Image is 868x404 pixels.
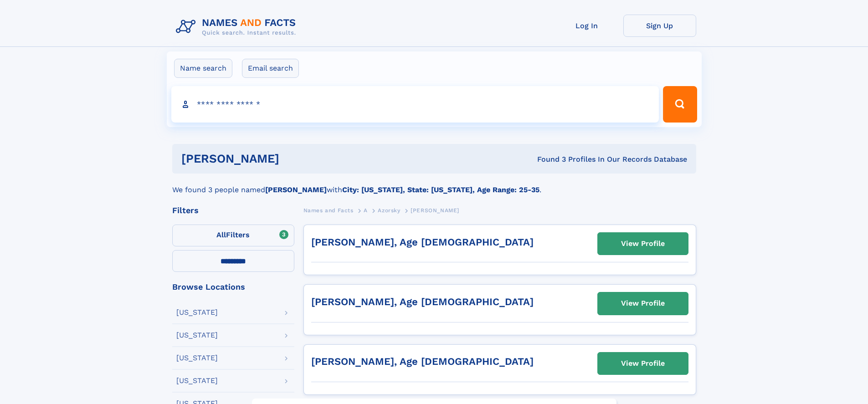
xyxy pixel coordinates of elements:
a: [PERSON_NAME], Age [DEMOGRAPHIC_DATA] [311,236,534,248]
a: [PERSON_NAME], Age [DEMOGRAPHIC_DATA] [311,296,534,307]
a: View Profile [598,292,688,314]
label: Email search [242,59,299,78]
label: Filters [172,225,294,246]
label: Name search [174,59,232,78]
div: View Profile [621,233,665,254]
span: [PERSON_NAME] [411,207,459,214]
a: Log In [550,15,623,37]
a: A [364,205,368,216]
div: [US_STATE] [176,309,218,316]
div: [US_STATE] [176,332,218,339]
span: A [364,207,368,214]
a: [PERSON_NAME], Age [DEMOGRAPHIC_DATA] [311,356,534,367]
input: search input [171,86,659,123]
div: Browse Locations [172,283,294,291]
a: View Profile [598,233,688,255]
span: Azorsky [378,207,400,214]
img: Logo Names and Facts [172,15,303,39]
span: All [216,230,226,239]
div: Found 3 Profiles In Our Records Database [408,154,687,164]
b: City: [US_STATE], State: [US_STATE], Age Range: 25-35 [342,185,539,194]
div: View Profile [621,353,665,374]
div: View Profile [621,293,665,314]
a: Sign Up [623,15,696,37]
a: Names and Facts [303,205,354,216]
a: View Profile [598,353,688,374]
b: [PERSON_NAME] [265,185,327,194]
a: Azorsky [378,205,400,216]
div: [US_STATE] [176,377,218,384]
h1: [PERSON_NAME] [181,153,408,164]
div: [US_STATE] [176,354,218,362]
div: Filters [172,206,294,215]
button: Search Button [663,86,697,123]
div: We found 3 people named with . [172,174,696,195]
